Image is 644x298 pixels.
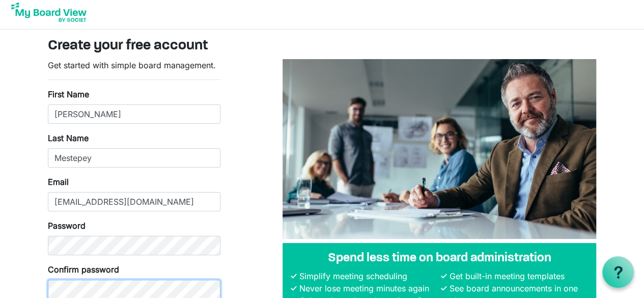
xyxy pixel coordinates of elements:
label: Confirm password [48,263,119,276]
h4: Spend less time on board administration [291,251,588,266]
label: Email [48,176,69,188]
span: Get started with simple board management. [48,60,216,70]
li: Never lose meeting minutes again [297,282,438,294]
img: A photograph of board members sitting at a table [283,59,596,239]
h3: Create your free account [48,38,597,55]
li: Simplify meeting scheduling [297,270,438,282]
li: Get built-in meeting templates [446,270,588,282]
label: Password [48,220,86,232]
label: First Name [48,88,89,100]
label: Last Name [48,132,89,144]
